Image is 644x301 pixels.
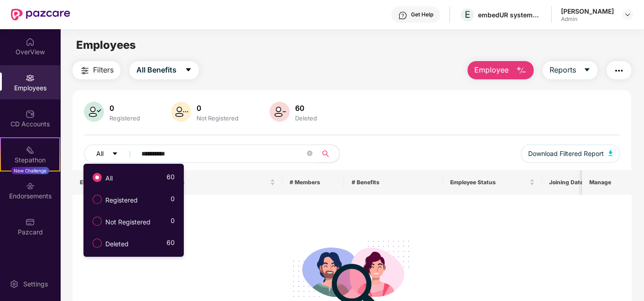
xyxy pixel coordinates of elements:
[171,216,175,229] span: 0
[141,179,268,186] span: Employee Name
[195,114,240,122] div: Not Registered
[1,156,59,165] div: Stepathon
[443,170,542,195] th: Employee Status
[84,145,140,163] button: Allcaret-down
[166,172,175,185] span: 60
[134,170,282,195] th: Employee Name
[317,150,335,157] span: search
[102,217,154,227] span: Not Registered
[108,104,142,113] div: 0
[549,179,602,186] span: Joining Date
[307,150,312,156] span: close-circle
[166,238,175,251] span: 60
[73,170,134,195] th: EID
[26,145,35,155] img: svg+xml;base64,PHN2ZyB4bWxucz0iaHR0cDovL3d3dy53My5vcmcvMjAwMC9zdmciIHdpZHRoPSIyMSIgaGVpZ2h0PSIyMC...
[478,10,542,19] div: embedUR systems India Private Limited
[608,150,613,156] img: svg+xml;base64,PHN2ZyB4bWxucz0iaHR0cDovL3d3dy53My5vcmcvMjAwMC9zdmciIHhtbG5zOnhsaW5rPSJodHRwOi8vd3...
[195,104,240,113] div: 0
[185,66,192,74] span: caret-down
[474,64,509,76] span: Employee
[550,64,576,76] span: Reports
[21,280,51,289] div: Settings
[398,11,407,20] img: svg+xml;base64,PHN2ZyBpZD0iSGVscC0zMngzMiIgeG1sbnM9Imh0dHA6Ly93d3cudzMub3JnLzIwMDAvc3ZnIiB3aWR0aD...
[26,37,35,47] img: svg+xml;base64,PHN2ZyBpZD0iSG9tZSIgeG1sbnM9Imh0dHA6Ly93d3cudzMub3JnLzIwMDAvc3ZnIiB3aWR0aD0iMjAiIG...
[282,170,344,195] th: # Members
[171,194,175,207] span: 0
[26,182,35,191] img: svg+xml;base64,PHN2ZyBpZD0iRW5kb3JzZW1lbnRzIiB4bWxucz0iaHR0cDovL3d3dy53My5vcmcvMjAwMC9zdmciIHdpZH...
[465,9,470,20] span: E
[542,170,616,195] th: Joining Date
[528,149,604,159] span: Download Filtered Report
[102,239,132,249] span: Deleted
[317,145,340,163] button: search
[102,195,141,205] span: Registered
[84,102,104,122] img: svg+xml;base64,PHN2ZyB4bWxucz0iaHR0cDovL3d3dy53My5vcmcvMjAwMC9zdmciIHhtbG5zOnhsaW5rPSJodHRwOi8vd3...
[411,11,433,18] div: Get Help
[613,65,624,76] img: svg+xml;base64,PHN2ZyB4bWxucz0iaHR0cDovL3d3dy53My5vcmcvMjAwMC9zdmciIHdpZHRoPSIyNCIgaGVpZ2h0PSIyNC...
[561,16,614,23] div: Admin
[76,38,136,52] span: Employees
[307,150,312,158] span: close-circle
[80,179,120,186] span: EID
[93,64,114,76] span: Filters
[344,170,443,195] th: # Benefits
[583,66,591,74] span: caret-down
[543,61,597,79] button: Reportscaret-down
[11,167,49,174] div: New Challenge
[26,109,35,119] img: svg+xml;base64,PHN2ZyBpZD0iQ0RfQWNjb3VudHMiIGRhdGEtbmFtZT0iQ0QgQWNjb3VudHMiIHhtbG5zPSJodHRwOi8vd3...
[624,11,631,18] img: svg+xml;base64,PHN2ZyBpZD0iRHJvcGRvd24tMzJ4MzIiIHhtbG5zPSJodHRwOi8vd3d3LnczLm9yZy8yMDAwL3N2ZyIgd2...
[561,7,614,16] div: [PERSON_NAME]
[136,64,177,76] span: All Benefits
[96,149,104,159] span: All
[108,114,142,122] div: Registered
[102,173,116,183] span: All
[450,179,528,186] span: Employee Status
[521,145,620,163] button: Download Filtered Report
[582,170,631,195] th: Manage
[270,102,290,122] img: svg+xml;base64,PHN2ZyB4bWxucz0iaHR0cDovL3d3dy53My5vcmcvMjAwMC9zdmciIHhtbG5zOnhsaW5rPSJodHRwOi8vd3...
[79,65,90,76] img: svg+xml;base64,PHN2ZyB4bWxucz0iaHR0cDovL3d3dy53My5vcmcvMjAwMC9zdmciIHdpZHRoPSIyNCIgaGVpZ2h0PSIyNC...
[26,73,35,83] img: svg+xml;base64,PHN2ZyBpZD0iRW1wbG95ZWVzIiB4bWxucz0iaHR0cDovL3d3dy53My5vcmcvMjAwMC9zdmciIHdpZHRoPS...
[26,218,35,227] img: svg+xml;base64,PHN2ZyBpZD0iUGF6Y2FyZCIgeG1sbnM9Imh0dHA6Ly93d3cudzMub3JnLzIwMDAvc3ZnIiB3aWR0aD0iMj...
[293,104,319,113] div: 60
[112,150,118,158] span: caret-down
[467,61,534,79] button: Employee
[516,65,527,76] img: svg+xml;base64,PHN2ZyB4bWxucz0iaHR0cDovL3d3dy53My5vcmcvMjAwMC9zdmciIHhtbG5zOnhsaW5rPSJodHRwOi8vd3...
[130,61,199,79] button: All Benefitscaret-down
[73,61,120,79] button: Filters
[10,280,19,289] img: svg+xml;base64,PHN2ZyBpZD0iU2V0dGluZy0yMHgyMCIgeG1sbnM9Imh0dHA6Ly93d3cudzMub3JnLzIwMDAvc3ZnIiB3aW...
[293,114,319,122] div: Deleted
[171,102,191,122] img: svg+xml;base64,PHN2ZyB4bWxucz0iaHR0cDovL3d3dy53My5vcmcvMjAwMC9zdmciIHhtbG5zOnhsaW5rPSJodHRwOi8vd3...
[11,9,70,21] img: New Pazcare Logo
